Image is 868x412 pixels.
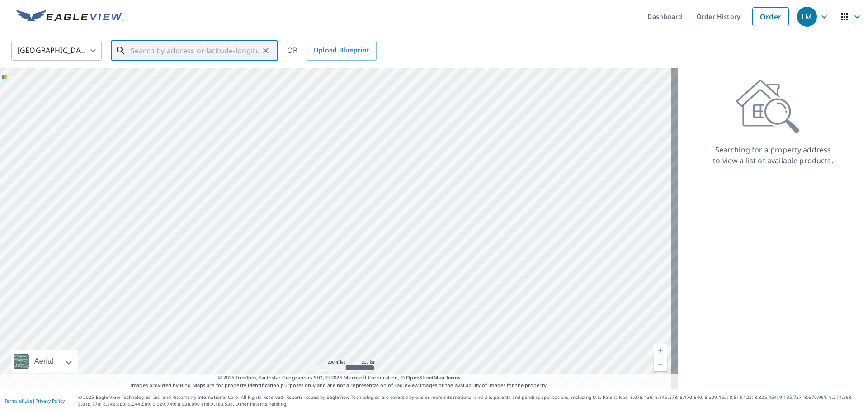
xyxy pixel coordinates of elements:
[712,144,834,166] p: Searching for a property address to view a list of available products.
[78,394,863,407] p: © 2025 Eagle View Technologies, Inc. and Pictometry International Corp. All Rights Reserved. Repo...
[32,350,56,373] div: Aerial
[218,374,461,382] span: © 2025 TomTom, Earthstar Geographics SIO, © 2025 Microsoft Corporation, ©
[16,10,123,24] img: EV Logo
[797,7,817,27] div: LM
[11,350,78,373] div: Aerial
[287,41,377,61] div: OR
[314,45,369,56] span: Upload Blueprint
[406,374,444,381] a: OpenStreetMap
[5,398,33,404] a: Terms of Use
[259,44,272,57] button: Clear
[11,38,102,63] div: [GEOGRAPHIC_DATA]
[5,398,65,403] p: |
[131,38,259,63] input: Search by address or latitude-longitude
[35,398,65,404] a: Privacy Policy
[654,357,667,371] a: Current Level 5, Zoom Out
[446,374,461,381] a: Terms
[654,344,667,357] a: Current Level 5, Zoom In
[307,41,376,61] a: Upload Blueprint
[752,7,789,26] a: Order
